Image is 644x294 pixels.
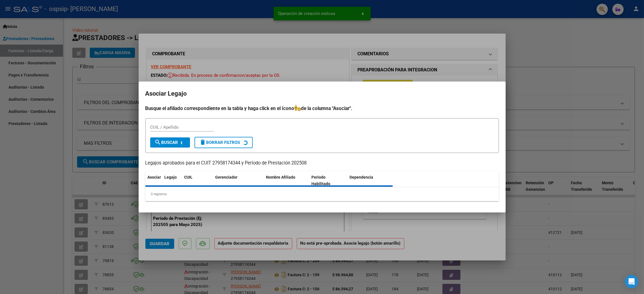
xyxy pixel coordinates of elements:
datatable-header-cell: Gerenciador [213,171,264,190]
p: Legajos aprobados para el CUIT 27958174344 y Período de Prestación 202508 [145,160,499,167]
div: Open Intercom Messenger [625,275,638,288]
button: Buscar [150,137,190,148]
datatable-header-cell: Nombre Afiliado [264,171,309,190]
mat-icon: delete [200,139,206,146]
div: 0 registros [145,187,499,201]
datatable-header-cell: CUIL [182,171,213,190]
span: Periodo Habilitado [311,175,330,186]
button: Borrar Filtros [195,137,253,148]
span: CUIL [184,175,193,179]
span: Buscar [155,140,178,145]
span: Gerenciador [215,175,238,179]
span: Borrar Filtros [200,140,240,145]
span: Legajo [165,175,177,179]
datatable-header-cell: Periodo Habilitado [309,171,347,190]
span: Asociar [148,175,161,179]
mat-icon: search [155,139,161,146]
span: Dependencia [350,175,373,179]
h2: Asociar Legajo [145,88,499,99]
datatable-header-cell: Dependencia [347,171,393,190]
span: Nombre Afiliado [266,175,296,179]
datatable-header-cell: Legajo [162,171,182,190]
h4: Busque el afiliado correspondiente en la tabla y haga click en el ícono de la columna "Asociar". [145,105,499,112]
datatable-header-cell: Asociar [145,171,162,190]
